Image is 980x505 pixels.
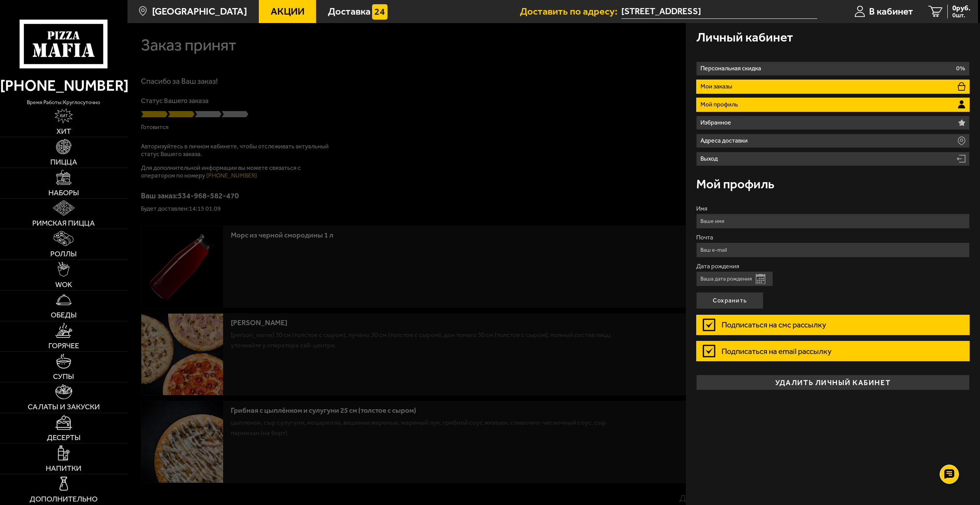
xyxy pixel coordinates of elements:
[48,189,79,197] span: Наборы
[696,234,970,241] label: Почта
[700,138,750,144] p: Адреса доставки
[696,263,970,269] label: Дата рождения
[696,315,970,335] label: Подписаться на смс рассылку
[696,206,970,212] label: Имя
[696,375,970,390] button: удалить личный кабинет
[32,219,95,227] span: Римская пицца
[700,120,734,126] p: Избранное
[621,5,817,19] span: Санкт-Петербург, улица Марата, 86
[696,178,774,190] h3: Мой профиль
[700,65,764,71] p: Персональная скидка
[50,158,77,166] span: Пицца
[328,7,371,17] span: Доставка
[46,465,81,472] span: Напитки
[28,403,100,411] span: Салаты и закуски
[55,281,72,289] span: WOK
[696,292,763,309] button: Сохранить
[700,83,735,90] p: Мои заказы
[50,250,77,258] span: Роллы
[271,7,305,17] span: Акции
[51,311,77,319] span: Обеды
[956,65,965,71] p: 0%
[696,31,793,43] h3: Личный кабинет
[53,373,74,380] span: Супы
[520,7,621,17] span: Доставить по адресу:
[696,243,970,257] input: Ваш e-mail
[696,214,970,229] input: Ваше имя
[621,5,817,19] input: Ваш адрес доставки
[56,128,71,135] span: Хит
[47,434,81,442] span: Десерты
[700,101,741,108] p: Мой профиль
[700,156,720,162] p: Выход
[152,7,247,17] span: [GEOGRAPHIC_DATA]
[30,495,98,503] span: Дополнительно
[48,342,79,350] span: Горячее
[372,4,387,20] img: 15daf4d41897b9f0e9f617042186c801.svg
[696,341,970,361] label: Подписаться на email рассылку
[696,271,773,286] input: Ваша дата рождения
[952,12,970,18] span: 0 шт.
[869,7,913,17] span: В кабинет
[952,5,970,12] span: 0 руб.
[756,274,765,284] button: Открыть календарь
